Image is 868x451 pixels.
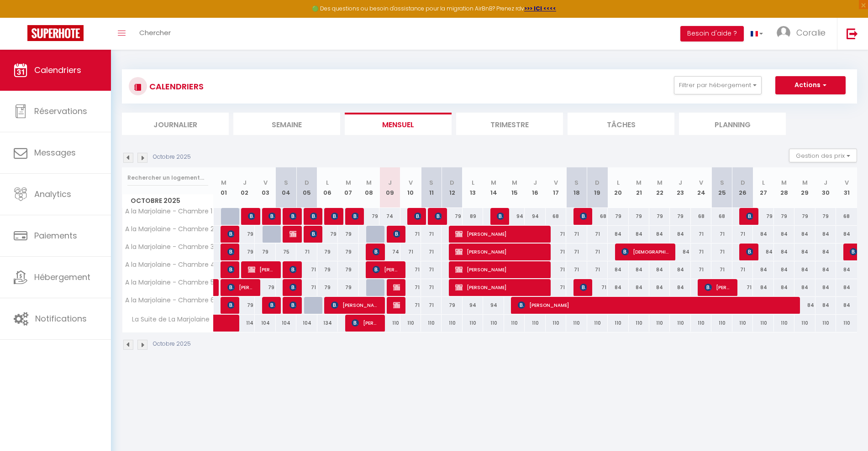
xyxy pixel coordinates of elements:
span: Paiements [34,230,77,241]
div: 71 [421,297,442,314]
div: 134 [317,315,338,332]
abbr: M [221,178,226,187]
div: 110 [463,315,483,332]
div: 71 [732,261,753,278]
li: Semaine [233,113,340,135]
div: 110 [504,315,525,332]
div: 84 [815,226,836,243]
span: [PERSON_NAME] [580,207,587,225]
span: A la Marjolaine - Chambre 1 [124,208,212,215]
div: 71 [400,279,421,296]
div: 79 [255,279,275,296]
li: Journalier [122,113,229,135]
span: Calendriers [34,64,81,76]
div: 71 [566,226,587,243]
div: 110 [587,315,608,332]
div: 71 [587,261,608,278]
div: 84 [794,279,815,296]
button: Filtrer par hébergement [674,76,762,94]
span: [PERSON_NAME] [746,207,753,225]
div: 79 [608,208,628,225]
th: 26 [732,167,753,208]
th: 19 [587,167,608,208]
abbr: M [491,178,496,187]
img: Super Booking [27,25,84,41]
abbr: V [554,178,558,187]
span: [PERSON_NAME] [455,243,544,260]
div: 71 [546,279,566,296]
abbr: V [409,178,413,187]
div: 110 [525,315,545,332]
div: 110 [691,315,711,332]
abbr: D [741,178,745,187]
div: 79 [815,208,836,225]
abbr: J [243,178,247,187]
span: A la Marjolaine - Chambre 6 [124,297,215,304]
div: 84 [774,261,794,278]
div: 79 [317,261,338,278]
div: 110 [608,315,628,332]
span: [PERSON_NAME] [373,261,400,278]
div: 110 [794,315,815,332]
th: 28 [774,167,794,208]
th: 18 [566,167,587,208]
div: 84 [836,226,857,243]
div: 71 [587,226,608,243]
div: 71 [546,244,566,260]
div: 84 [629,279,649,296]
span: Aimie Le Metayer [248,207,255,225]
abbr: M [366,178,372,187]
span: Coralie [796,27,826,38]
div: 84 [794,297,815,314]
th: 22 [649,167,670,208]
div: 71 [400,297,421,314]
div: 84 [649,279,670,296]
abbr: S [429,178,433,187]
div: 71 [691,226,711,243]
abbr: M [636,178,642,187]
div: 110 [753,315,773,332]
li: Planning [679,113,786,135]
div: 71 [296,279,317,296]
span: [PERSON_NAME] [455,225,544,243]
span: A la Marjolaine - Chambre 5 [124,279,214,286]
span: [PERSON_NAME] [518,296,792,314]
th: 04 [276,167,296,208]
strong: >>> ICI <<<< [524,5,556,12]
div: 79 [753,208,773,225]
div: 71 [711,261,732,278]
abbr: M [802,178,808,187]
span: [PERSON_NAME] [435,207,442,225]
abbr: V [263,178,268,187]
div: 71 [421,279,442,296]
div: 110 [670,315,690,332]
div: 79 [442,297,462,314]
div: 71 [566,244,587,260]
th: 31 [836,167,857,208]
abbr: L [472,178,474,187]
span: [PERSON_NAME] [352,314,379,332]
button: Besoin d'aide ? [680,26,744,41]
div: 84 [649,226,670,243]
div: 84 [608,261,628,278]
abbr: J [679,178,682,187]
div: 110 [711,315,732,332]
abbr: M [512,178,517,187]
div: 84 [753,279,773,296]
div: 110 [566,315,587,332]
span: [PERSON_NAME] [393,296,400,314]
div: 79 [234,226,255,243]
th: 08 [359,167,379,208]
th: 02 [234,167,255,208]
th: 16 [525,167,545,208]
div: 84 [629,261,649,278]
span: [PERSON_NAME] [268,296,275,314]
span: [PERSON_NAME] [227,261,234,278]
span: [PERSON_NAME] [289,279,296,296]
button: Actions [775,76,846,94]
span: [PERSON_NAME] [310,225,317,243]
abbr: V [699,178,703,187]
div: 110 [629,315,649,332]
div: 110 [815,315,836,332]
div: 104 [255,315,275,332]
